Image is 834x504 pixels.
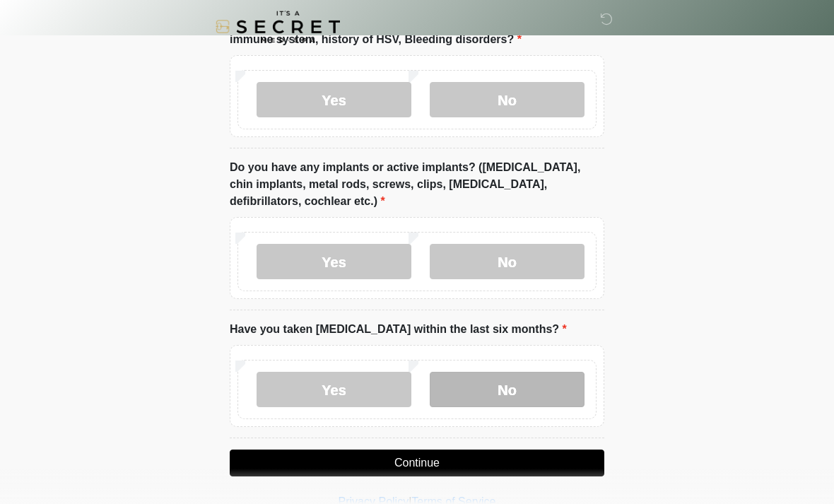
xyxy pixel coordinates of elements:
[257,244,411,279] label: Yes
[230,321,567,338] label: Have you taken [MEDICAL_DATA] within the last six months?
[230,450,604,476] button: Continue
[430,244,585,279] label: No
[257,82,411,117] label: Yes
[230,159,604,210] label: Do you have any implants or active implants? ([MEDICAL_DATA], chin implants, metal rods, screws, ...
[216,11,340,42] img: It's A Secret Med Spa Logo
[430,372,585,407] label: No
[430,82,585,117] label: No
[257,372,411,407] label: Yes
